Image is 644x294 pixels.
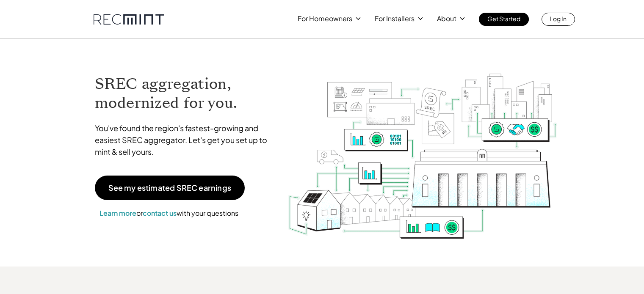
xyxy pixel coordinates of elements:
[287,51,558,241] img: RECmint value cycle
[542,13,575,26] a: Log In
[487,13,520,25] p: Get Started
[375,13,415,25] p: For Installers
[108,184,231,192] p: See my estimated SREC earnings
[437,13,456,25] p: About
[479,13,529,26] a: Get Started
[550,13,567,25] p: Log In
[95,74,275,113] h1: SREC aggregation, modernized for you.
[143,209,177,217] a: contact us
[100,209,136,217] a: Learn more
[95,176,245,200] a: See my estimated SREC earnings
[95,122,275,158] p: You've found the region's fastest-growing and easiest SREC aggregator. Let's get you set up to mi...
[298,13,352,25] p: For Homeowners
[95,208,243,219] p: or with your questions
